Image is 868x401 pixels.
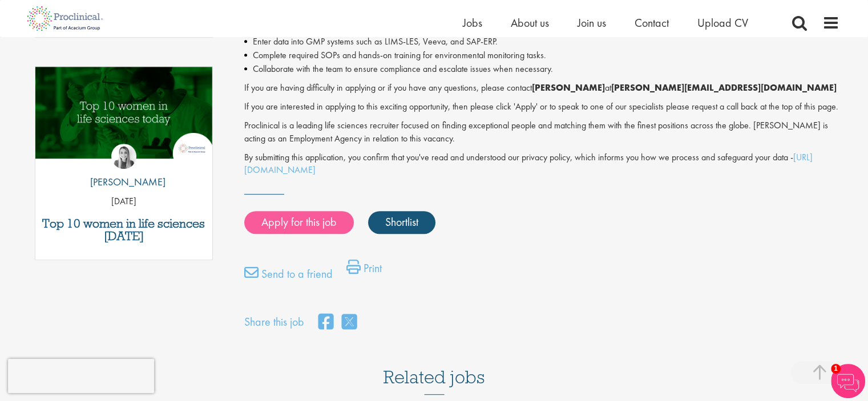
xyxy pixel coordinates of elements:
li: Complete required SOPs and hands-on training for environmental monitoring tasks. [244,48,839,62]
p: By submitting this application, you confirm that you've read and understood our privacy policy, w... [244,151,839,177]
a: Join us [578,15,606,30]
h3: Related jobs [383,339,485,395]
a: share on facebook [318,310,333,335]
a: Shortlist [368,211,435,234]
p: [DATE] [35,195,213,208]
label: Share this job [244,314,304,330]
p: If you are interested in applying to this exciting opportunity, then please click 'Apply' or to s... [244,100,839,114]
strong: [PERSON_NAME][EMAIL_ADDRESS][DOMAIN_NAME] [611,82,837,94]
span: 1 [831,364,841,374]
iframe: reCAPTCHA [8,359,154,393]
li: Collaborate with the team to ensure compliance and escalate issues when necessary. [244,62,839,76]
p: Proclinical is a leading life sciences recruiter focused on finding exceptional people and matchi... [244,119,839,145]
a: Send to a friend [244,265,333,288]
p: [PERSON_NAME] [82,175,165,189]
img: Top 10 women in life sciences today [35,67,213,159]
a: Jobs [463,15,482,30]
li: Enter data into GMP systems such as LIMS-LES, Veeva, and SAP-ERP. [244,35,839,48]
strong: [PERSON_NAME] [532,82,605,94]
a: Upload CV [697,15,748,30]
a: Contact [635,15,669,30]
p: If you are having difficulty in applying or if you have any questions, please contact at [244,82,839,95]
a: Print [346,260,382,282]
a: About us [511,15,549,30]
a: Hannah Burke [PERSON_NAME] [82,144,165,195]
a: share on twitter [342,310,357,335]
a: [URL][DOMAIN_NAME] [244,151,813,176]
a: Link to a post [35,67,213,168]
a: Apply for this job [244,211,354,234]
img: Hannah Burke [111,144,136,169]
img: Chatbot [831,364,865,398]
a: Top 10 women in life sciences [DATE] [41,217,207,242]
